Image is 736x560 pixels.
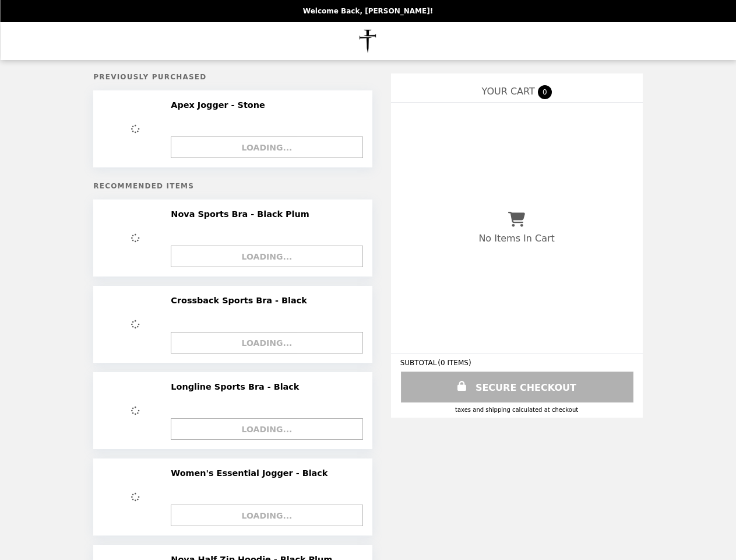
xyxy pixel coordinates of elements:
[171,295,311,306] h2: Crossback Sports Bra - Black
[438,359,471,367] span: ( 0 ITEMS )
[171,381,304,392] h2: Longline Sports Bra - Black
[171,468,332,478] h2: Women's Essential Jogger - Black
[338,29,398,53] img: Brand Logo
[400,407,633,413] div: Taxes and Shipping calculated at checkout
[303,7,433,15] p: Welcome Back, [PERSON_NAME]!
[482,86,535,97] span: YOUR CART
[171,100,269,110] h2: Apex Jogger - Stone
[93,182,372,190] h5: Recommended Items
[538,85,552,99] span: 0
[93,73,372,81] h5: Previously Purchased
[171,209,314,219] h2: Nova Sports Bra - Black Plum
[400,359,438,367] span: SUBTOTAL
[478,233,554,244] p: No Items In Cart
